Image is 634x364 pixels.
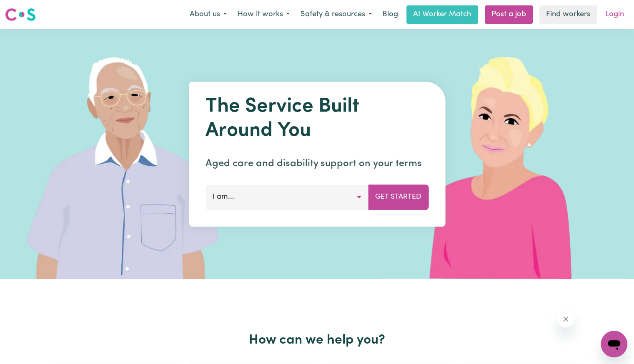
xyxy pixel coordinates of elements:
[600,5,629,24] a: Login
[485,5,533,24] a: Post a job
[205,156,429,171] p: Aged care and disability support on your terms
[557,311,574,327] iframe: Close message
[205,184,368,209] button: I am...
[5,7,36,22] img: Careseekers logo
[368,184,429,209] button: Get Started
[539,5,597,24] a: Find workers
[232,6,295,23] button: How it works
[5,5,36,24] a: Careseekers logo
[5,6,50,12] span: Need any help?
[601,331,627,357] iframe: Button to launch messaging window
[377,5,403,24] a: Blog
[295,6,377,23] button: Safety & resources
[184,6,232,23] button: About us
[205,95,429,143] h1: The Service Built Around You
[47,332,587,348] h2: How can we help you?
[406,5,478,24] a: AI Worker Match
